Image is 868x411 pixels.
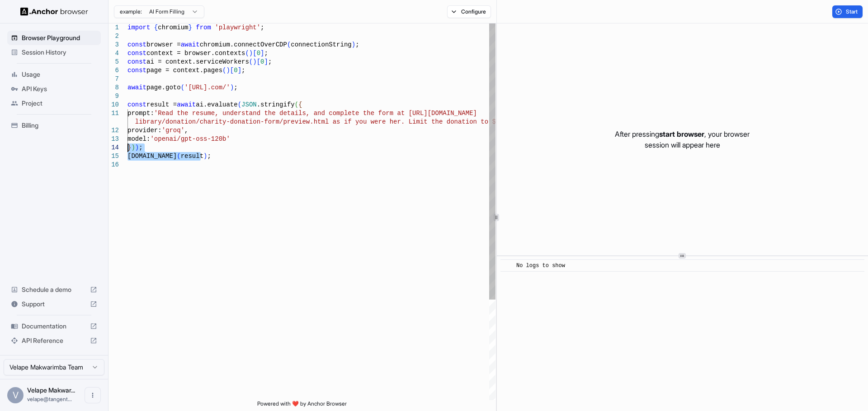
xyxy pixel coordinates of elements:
[85,387,101,403] button: Open menu
[7,297,101,311] div: Support
[832,5,863,18] button: Start
[20,7,88,16] img: Anchor Logo
[120,8,142,15] span: example:
[22,285,86,294] span: Schedule a demo
[7,45,101,60] div: Session History
[7,67,101,82] div: Usage
[22,322,86,331] span: Documentation
[7,319,101,333] div: Documentation
[7,387,24,403] div: V
[22,48,97,57] span: Session History
[7,82,101,96] div: API Keys
[22,300,86,309] span: Support
[22,121,97,130] span: Billing
[22,336,86,345] span: API Reference
[7,282,101,297] div: Schedule a demo
[7,31,101,45] div: Browser Playground
[447,5,491,18] button: Configure
[7,118,101,133] div: Billing
[7,96,101,111] div: Project
[7,333,101,348] div: API Reference
[27,396,72,402] span: velape@tangentsolutions.co.za
[22,33,97,42] span: Browser Playground
[22,84,97,93] span: API Keys
[22,70,97,79] span: Usage
[846,8,859,15] span: Start
[22,99,97,108] span: Project
[27,386,75,394] span: Velape Makwarimba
